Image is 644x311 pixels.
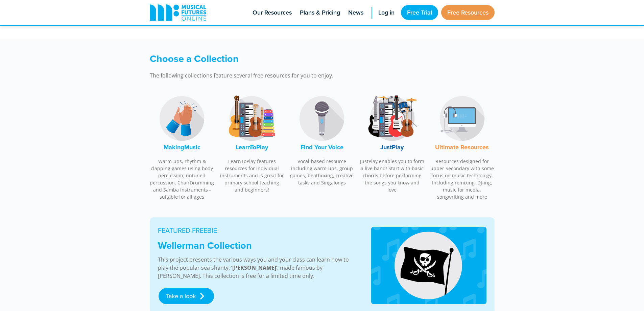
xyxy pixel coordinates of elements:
[158,225,355,236] p: FEATURED FREEBIE
[367,93,418,144] img: JustPlay Logo
[150,53,413,65] h3: Choose a Collection
[150,71,413,80] p: The following collections feature several free resources for you to enjoy.
[232,264,276,271] strong: [PERSON_NAME]
[437,93,487,144] img: Music Technology Logo
[253,8,292,17] span: Our Resources
[430,158,495,200] p: Resources designed for upper Secondary with some focus on music technology. Including remixing, D...
[159,288,214,304] a: Take a look
[401,5,438,20] a: Free Trial
[296,93,347,144] img: Find Your Voice Logo
[430,90,495,204] a: Music Technology LogoUltimate Resources Resources designed for upper Secondary with some focus on...
[158,238,252,252] strong: Wellerman Collection
[220,90,285,197] a: LearnToPlay LogoLearnToPlay LearnToPlay features resources for individual instruments and is grea...
[360,158,425,193] p: JustPlay enables you to form a live band! Start with basic chords before performing the songs you...
[378,8,395,17] span: Log in
[380,143,404,152] font: JustPlay
[435,143,489,152] font: Ultimate Resources
[441,5,495,20] a: Free Resources
[360,90,425,197] a: JustPlay LogoJustPlay JustPlay enables you to form a live band! Start with basic chords before pe...
[158,256,355,280] p: This project presents the various ways you and your class can learn how to play the popular sea s...
[220,158,285,193] p: LearnToPlay features resources for individual instruments and is great for primary school teachin...
[150,158,215,200] p: Warm-ups, rhythm & clapping games using body percussion, untuned percussion, ChairDrumming and Sa...
[164,143,200,152] font: MakingMusic
[150,90,215,204] a: MakingMusic LogoMakingMusic Warm-ups, rhythm & clapping games using body percussion, untuned perc...
[300,8,340,17] span: Plans & Pricing
[290,158,355,186] p: Vocal-based resource including warm-ups, group games, beatboxing, creative tasks and Singalongs
[157,93,207,144] img: MakingMusic Logo
[348,8,363,17] span: News
[236,143,268,152] font: LearnToPlay
[226,93,277,144] img: LearnToPlay Logo
[301,143,343,152] font: Find Your Voice
[290,90,355,190] a: Find Your Voice LogoFind Your Voice Vocal-based resource including warm-ups, group games, beatbox...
